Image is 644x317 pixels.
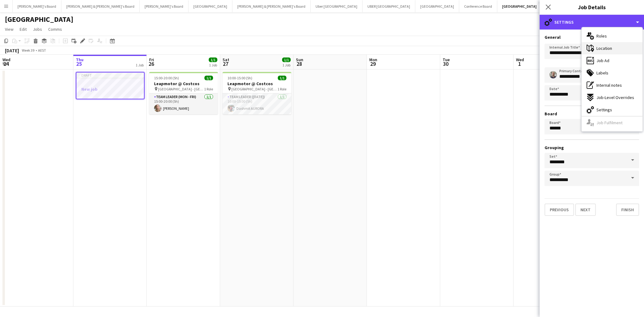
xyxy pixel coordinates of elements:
span: Thu [76,57,83,62]
app-card-role: Team Leader (Mon - Fri)1/115:00-20:00 (5h)[PERSON_NAME] [149,93,218,114]
span: 28 [295,60,303,67]
span: Comms [48,26,62,32]
span: View [5,26,14,32]
span: Labels [596,70,608,76]
h3: Leapmotor @ Costcos [223,81,291,86]
span: Edit [20,26,27,32]
a: Jobs [30,25,45,33]
span: Mon [369,57,377,62]
div: 1 Job [282,63,290,67]
span: Internal notes [596,82,622,88]
span: 1/1 [204,76,213,80]
div: [DATE] [5,47,19,53]
app-job-card: 10:00-15:00 (5h)1/1Leapmotor @ Costcos [GEOGRAPHIC_DATA] - [GEOGRAPHIC_DATA]1 RoleTeam Leader ([D... [223,72,291,114]
span: Location [596,46,612,51]
span: Sun [296,57,303,62]
span: 27 [222,60,229,67]
app-job-card: 15:00-20:00 (5h)1/1Leapmotor @ Costcos [GEOGRAPHIC_DATA] - [GEOGRAPHIC_DATA]1 RoleTeam Leader (Mo... [149,72,218,114]
div: 1 Job [209,63,217,67]
a: Comms [46,25,64,33]
span: 24 [2,60,10,67]
span: 1/1 [209,57,217,62]
div: Draft [76,73,144,77]
h3: New job [76,86,144,92]
h3: General [545,34,639,40]
span: Jobs [33,26,42,32]
span: 29 [368,60,377,67]
span: Settings [596,107,612,113]
span: Wed [2,57,10,62]
app-job-card: DraftNew job [76,72,145,99]
h1: [GEOGRAPHIC_DATA] [5,15,73,24]
span: Week 39 [20,48,36,53]
span: 30 [442,60,450,67]
span: 26 [148,60,154,67]
button: [GEOGRAPHIC_DATA] [497,0,542,12]
button: Previous [545,204,574,216]
div: Settings [540,15,644,30]
h3: Job Details [540,3,644,11]
button: [PERSON_NAME] & [PERSON_NAME]'s Board [61,0,140,12]
span: 1 [515,60,524,67]
span: 1/1 [282,57,291,62]
button: [PERSON_NAME]'s Board [13,0,61,12]
button: [GEOGRAPHIC_DATA] [188,0,232,12]
button: [GEOGRAPHIC_DATA] [415,0,459,12]
span: Roles [596,33,607,39]
span: Sat [223,57,229,62]
button: Uber [GEOGRAPHIC_DATA] [311,0,363,12]
span: Tue [443,57,450,62]
h3: Board [545,111,639,117]
button: Finish [616,204,639,216]
button: [PERSON_NAME] & [PERSON_NAME]'s Board [232,0,311,12]
app-card-role: Team Leader ([DATE])1/110:00-15:00 (5h)Dashmit AURORA [223,93,291,114]
button: [PERSON_NAME]'s Board [140,0,188,12]
span: 1 Role [204,87,213,91]
h3: Grouping [545,145,639,150]
h3: Leapmotor @ Costcos [149,81,218,86]
span: 1 Role [277,87,286,91]
div: 1 Job [136,63,144,67]
span: 15:00-20:00 (5h) [154,76,179,80]
span: Wed [516,57,524,62]
span: [GEOGRAPHIC_DATA] - [GEOGRAPHIC_DATA] [158,87,204,91]
span: Fri [149,57,154,62]
a: Edit [17,25,29,33]
span: 10:00-15:00 (5h) [227,76,252,80]
div: AEST [38,48,46,53]
span: Job Ad [596,58,609,63]
button: Conference Board [459,0,497,12]
span: Job-Level Overrides [596,95,634,100]
button: UBER [GEOGRAPHIC_DATA] [363,0,415,12]
span: 1/1 [278,76,286,80]
button: Next [575,204,596,216]
span: [GEOGRAPHIC_DATA] - [GEOGRAPHIC_DATA] [231,87,277,91]
span: 25 [75,60,83,67]
a: View [2,25,16,33]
